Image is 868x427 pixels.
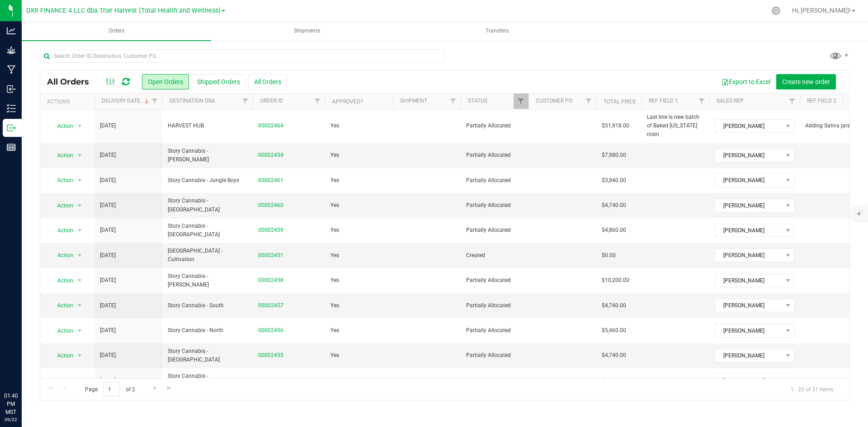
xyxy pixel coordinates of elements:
span: Yes [330,301,339,310]
a: 00002464 [258,122,283,130]
a: 00002457 [258,301,283,310]
a: Go to the next page [148,382,161,394]
span: [DATE] [100,326,116,335]
span: $4,740.00 [602,351,626,360]
span: [DATE] [100,276,116,285]
a: Filter [238,94,253,109]
span: [PERSON_NAME] [715,349,783,362]
a: 00002455 [258,351,283,360]
a: 00002461 [258,176,283,185]
a: Order ID [260,98,283,104]
span: Hi, [PERSON_NAME]! [792,7,851,14]
a: Total Price [604,99,636,105]
span: Yes [330,151,339,160]
span: Page of 2 [77,382,142,396]
span: Yes [330,276,339,285]
span: $10,200.00 [602,276,629,285]
span: All Orders [47,77,98,87]
span: [PERSON_NAME] [715,149,783,162]
a: 00002459 [258,226,283,235]
a: Destination DBA [170,98,215,104]
span: Action [49,120,74,132]
span: Action [49,174,74,187]
span: Partially Allocated [466,226,523,235]
span: Story Cannabis - South [168,301,247,310]
span: $5,460.00 [602,326,626,335]
a: Filter [147,94,162,109]
span: Story Cannabis - Jungle Boys [168,176,247,185]
span: select [74,120,85,132]
div: Actions [47,99,91,105]
span: [DATE] [100,201,116,210]
span: [PERSON_NAME] [715,174,783,187]
span: select [74,349,85,362]
span: [PERSON_NAME] [715,224,783,237]
span: Partially Allocated [466,122,523,130]
span: [GEOGRAPHIC_DATA] - Cultivation [168,247,247,264]
a: 00002454 [258,151,283,160]
span: Partially Allocated [466,201,523,210]
span: [PERSON_NAME] [715,324,783,337]
a: 00002456 [258,326,283,335]
span: select [74,274,85,287]
button: Shipped Orders [191,74,246,89]
span: select [74,149,85,162]
a: Filter [446,94,461,109]
a: Status [468,98,487,104]
span: [DATE] [100,376,116,385]
span: [DATE] [100,176,116,185]
span: select [74,224,85,237]
a: Approved? [332,99,363,105]
inline-svg: Inventory [7,104,16,113]
span: select [74,374,85,387]
a: Ref Field 1 [649,98,678,104]
a: Shipment [400,98,427,104]
a: Filter [310,94,325,109]
span: select [74,299,85,312]
span: [DATE] [100,351,116,360]
button: Export to Excel [716,74,776,89]
span: $4,740.00 [602,201,626,210]
a: Ref Field 2 [807,98,836,104]
span: Partially Allocated [466,151,523,160]
span: $4,860.00 [602,226,626,235]
a: Customer PO [536,98,572,104]
span: $4,740.00 [602,301,626,310]
span: Story Cannabis - [PERSON_NAME] [168,147,247,164]
span: Yes [330,226,339,235]
input: 1 [104,382,120,396]
span: Action [49,274,74,287]
span: Partially Allocated [466,326,523,335]
span: [DATE] [100,251,116,260]
span: Partially Allocated [466,276,523,285]
inline-svg: Grow [7,46,16,55]
span: $3,840.00 [602,176,626,185]
span: select [74,174,85,187]
inline-svg: Inbound [7,84,16,94]
p: 01:40 PM MST [4,392,18,416]
span: Yes [330,251,339,260]
span: [DATE] [100,151,116,160]
a: Filter [581,94,596,109]
a: 00002451 [258,251,283,260]
span: Story Cannabis - [GEOGRAPHIC_DATA] [168,347,247,364]
a: 00002458 [258,276,283,285]
span: Story Cannabis - [PERSON_NAME] [168,372,247,389]
a: Delivery Date [102,98,151,104]
span: Partially Allocated [466,301,523,310]
a: Filter [694,94,709,109]
span: $7,980.00 [602,151,626,160]
span: Transfers [473,27,521,35]
span: select [74,324,85,337]
span: Action [49,249,74,262]
div: Manage settings [770,6,782,15]
span: [DATE] [100,122,116,130]
a: Transfers [402,22,592,41]
a: Filter [514,94,528,109]
span: 1 - 20 of 31 items [783,382,840,396]
span: Yes [330,201,339,210]
span: Action [49,299,74,312]
span: Story Cannabis - [PERSON_NAME] [168,272,247,289]
span: $4,740.00 [602,376,626,385]
span: Action [49,349,74,362]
